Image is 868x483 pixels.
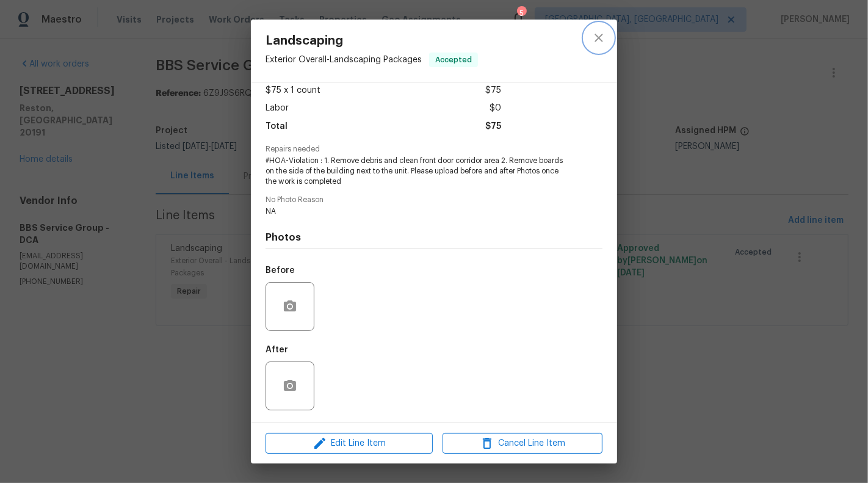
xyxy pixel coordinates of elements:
[266,266,295,275] h5: Before
[266,156,569,186] span: #HOA-Violation : 1. Remove debris and clean front door corridor area 2. Remove boards on the side...
[266,34,478,48] span: Landscaping
[269,436,429,451] span: Edit Line Item
[485,82,501,100] span: $75
[266,196,602,204] span: No Photo Reason
[266,346,288,354] h5: After
[443,433,602,454] button: Cancel Line Item
[266,231,602,244] h4: Photos
[517,7,526,20] div: 5
[490,100,501,117] span: $0
[266,56,422,64] span: Exterior Overall - Landscaping Packages
[266,206,569,217] span: NA
[266,82,320,100] span: $75 x 1 count
[584,23,613,53] button: close
[266,433,433,454] button: Edit Line Item
[266,118,288,136] span: Total
[430,54,477,66] span: Accepted
[266,100,289,117] span: Labor
[266,145,602,153] span: Repairs needed
[485,118,501,136] span: $75
[446,436,599,451] span: Cancel Line Item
